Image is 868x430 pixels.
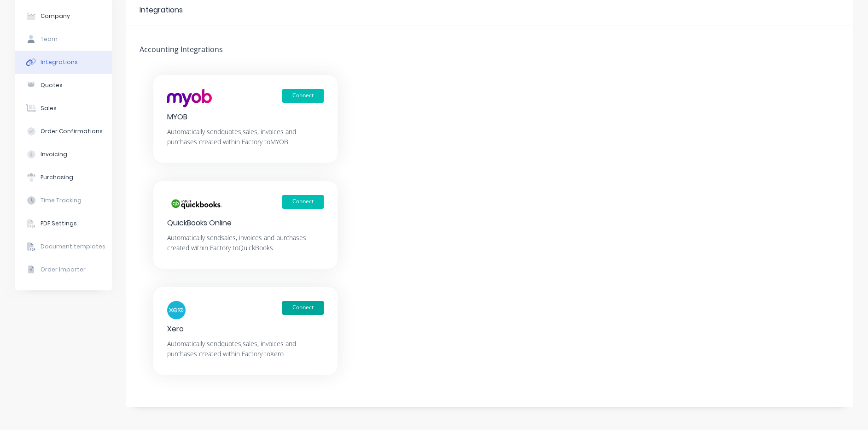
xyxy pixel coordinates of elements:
button: Document templates [15,235,112,258]
div: Order Importer [41,265,86,274]
div: Accounting Integrations [126,44,229,57]
div: Sales [41,104,57,112]
button: PDF Settings [15,212,112,235]
div: Automatically send quotes, sales, invoices and purchases created within Factory to MYOB [167,127,324,147]
button: Team [15,28,112,51]
button: Connect [282,301,324,315]
div: Integrations [140,5,183,16]
img: logo [167,89,212,107]
button: Quotes [15,74,112,97]
button: Company [15,5,112,28]
img: logo [167,301,186,319]
div: PDF Settings [41,219,77,228]
div: Automatically send quotes, sales, invoices and purchases created within Factory to Xero [167,339,324,359]
button: Order Importer [15,258,112,281]
div: Automatically send sales, invoices and purchases created within Factory to QuickBooks [167,233,324,253]
button: Integrations [15,51,112,74]
div: Integrations [41,58,78,66]
div: Xero [167,324,324,334]
img: logo [167,195,225,213]
button: Connect [282,89,324,103]
button: Time Tracking [15,189,112,212]
div: MYOB [167,112,324,122]
div: Document templates [41,242,105,251]
div: QuickBooks Online [167,218,324,228]
button: Order Confirmations [15,120,112,143]
div: Time Tracking [41,196,82,205]
div: Purchasing [41,173,73,182]
div: Quotes [41,81,63,89]
button: Invoicing [15,143,112,166]
div: Company [41,12,70,20]
button: Sales [15,97,112,120]
div: Order Confirmations [41,127,103,135]
div: Invoicing [41,150,67,159]
div: Team [41,35,58,43]
button: Purchasing [15,166,112,189]
button: Connect [282,195,324,209]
